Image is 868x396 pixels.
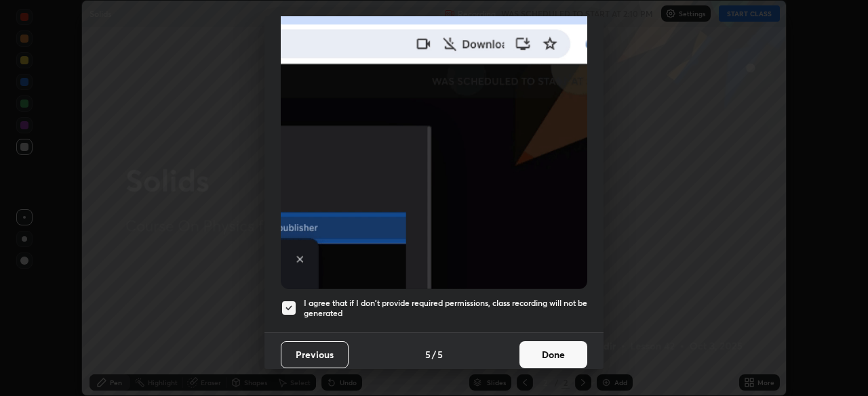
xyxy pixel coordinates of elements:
[432,347,436,361] h4: /
[437,347,443,361] h4: 5
[304,298,587,319] h5: I agree that if I don't provide required permissions, class recording will not be generated
[519,341,587,368] button: Done
[425,347,431,361] h4: 5
[281,341,349,368] button: Previous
